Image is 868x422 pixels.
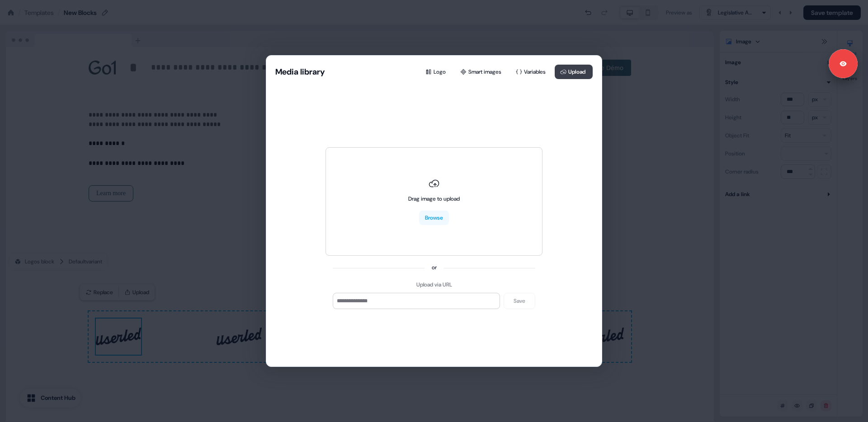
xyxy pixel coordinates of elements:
div: Upload via URL [416,280,452,289]
div: or [432,263,437,272]
div: Drag image to upload [408,194,460,203]
button: Media library [275,66,325,77]
button: Smart images [455,65,509,79]
button: Logo [420,65,453,79]
button: Variables [510,65,553,79]
button: Browse [419,211,449,225]
button: Upload [555,65,593,79]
